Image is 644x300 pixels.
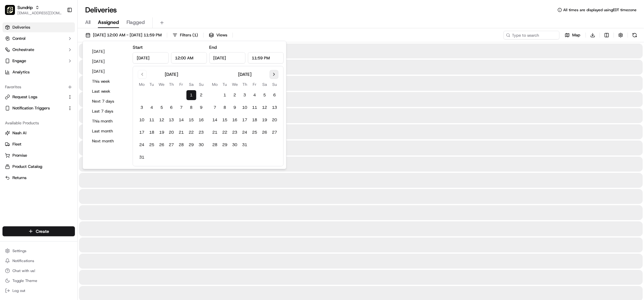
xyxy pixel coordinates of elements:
[12,278,37,283] span: Toggle Theme
[12,153,27,158] span: Promise
[192,32,198,38] span: ( 1 )
[89,87,126,96] button: Last week
[137,127,147,137] button: 17
[89,67,126,76] button: [DATE]
[12,94,37,100] span: Request Logs
[89,77,126,86] button: This week
[209,52,246,63] input: Date
[12,36,25,41] span: Control
[562,31,583,39] button: Map
[28,66,85,71] div: We're available if you need us!
[137,81,147,88] th: Monday
[12,268,35,273] span: Chat with us!
[6,6,19,19] img: Nash
[177,103,186,113] button: 7
[170,31,201,39] button: Filters(1)
[6,81,42,86] div: Past conversations
[12,25,30,30] span: Deliveries
[2,34,75,44] button: Control
[6,59,17,71] img: 1736555255976-a54dd68f-1ca7-489b-9aae-adbdc363a1c4
[260,127,270,137] button: 26
[220,81,230,88] th: Tuesday
[19,113,50,118] span: [PERSON_NAME]
[53,140,57,145] div: 💻
[137,140,147,150] button: 24
[62,154,75,159] span: Pylon
[167,103,177,113] button: 6
[250,127,260,137] button: 25
[210,115,220,125] button: 14
[5,175,72,181] a: Returns
[216,32,227,38] span: Views
[180,32,198,38] span: Filters
[137,103,147,113] button: 3
[12,248,26,253] span: Settings
[210,140,220,150] button: 28
[206,31,230,39] button: Views
[96,80,113,87] button: See all
[17,4,33,11] span: Sundrip
[17,11,62,16] span: [EMAIL_ADDRESS][DOMAIN_NAME]
[2,139,75,149] button: Fleet
[186,90,196,100] button: 1
[209,44,217,50] label: End
[196,103,206,113] button: 9
[2,22,75,32] a: Deliveries
[260,81,270,88] th: Saturday
[220,103,230,113] button: 8
[2,150,75,160] button: Promise
[210,127,220,137] button: 21
[5,5,15,15] img: Sundrip
[133,44,143,50] label: Start
[165,71,178,77] div: [DATE]
[2,286,75,295] button: Log out
[93,32,162,38] span: [DATE] 12:00 AM - [DATE] 11:59 PM
[250,81,260,88] th: Friday
[6,140,11,145] div: 📗
[220,90,230,100] button: 1
[167,115,177,125] button: 13
[167,81,177,88] th: Thursday
[2,128,75,138] button: Nash AI
[89,47,126,56] button: [DATE]
[2,2,64,17] button: SundripSundrip[EMAIL_ADDRESS][DOMAIN_NAME]
[89,57,126,66] button: [DATE]
[177,140,186,150] button: 28
[230,127,240,137] button: 23
[2,276,75,285] button: Toggle Theme
[230,103,240,113] button: 9
[240,140,250,150] button: 31
[238,71,251,77] div: [DATE]
[2,247,75,255] button: Settings
[250,90,260,100] button: 4
[240,90,250,100] button: 3
[157,115,167,125] button: 12
[12,47,34,53] span: Orchestrate
[2,226,75,236] button: Create
[147,115,157,125] button: 11
[563,7,637,12] span: All times are displayed using EDT timezone
[240,81,250,88] th: Thursday
[230,81,240,88] th: Wednesday
[55,96,68,101] span: [DATE]
[2,56,75,66] button: Engage
[12,69,30,75] span: Analytics
[260,90,270,100] button: 5
[572,32,580,38] span: Map
[210,103,220,113] button: 7
[630,31,639,39] button: Refresh
[12,164,42,169] span: Product Catalog
[270,70,278,79] button: Go to next month
[5,105,65,111] a: Notification Triggers
[2,103,75,113] button: Notification Triggers
[230,115,240,125] button: 16
[5,94,65,100] a: Request Logs
[248,52,284,63] input: Time
[98,19,119,26] span: Assigned
[230,90,240,100] button: 2
[138,70,147,79] button: Go to previous month
[85,5,117,15] h1: Deliveries
[137,115,147,125] button: 10
[83,31,164,39] button: [DATE] 12:00 AM - [DATE] 11:59 PM
[59,139,100,145] span: API Documentation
